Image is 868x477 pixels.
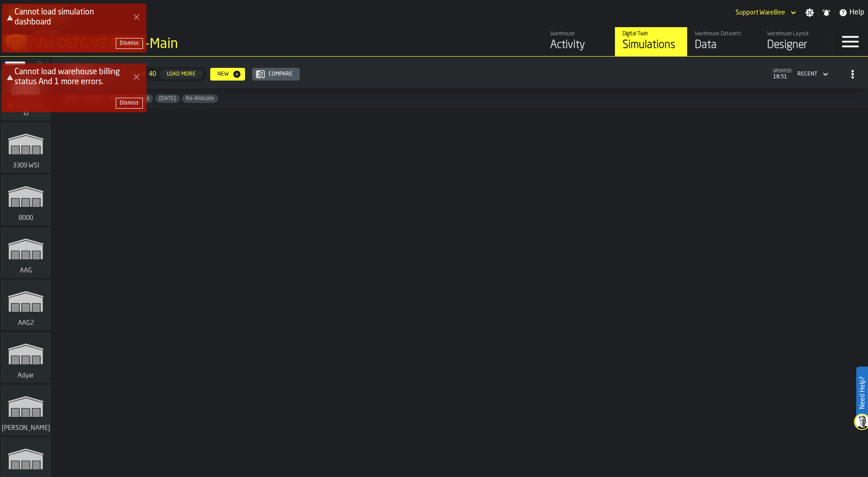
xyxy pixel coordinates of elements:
span: AAG [18,267,34,274]
span: 3309 WSI [11,162,41,169]
span: AAG2 [16,320,36,327]
a: link-to-/wh/i/d1ef1afb-ce11-4124-bdae-ba3d01893ec0/simulations [0,122,51,175]
span: Adyar [16,372,36,379]
button: button- [116,38,143,49]
label: Need Help? [857,367,867,418]
a: link-to-/wh/i/27cb59bd-8ba0-4176-b0f1-d82d60966913/simulations [0,227,51,280]
span: Cannot load warehouse billing status [14,68,120,86]
div: Dismiss [120,40,139,47]
button: Close Error [130,11,143,24]
a: link-to-/wh/i/b2e041e4-2753-4086-a82a-958e8abdd2c7/simulations [0,175,51,227]
span: And 1 more errors. [37,78,104,86]
div: Dismiss [120,100,139,106]
a: link-to-/wh/i/103622fe-4b04-4da1-b95f-2619b9c959cc/simulations [0,70,51,122]
span: 8000 [17,215,35,222]
button: button- [116,98,143,109]
a: link-to-/wh/i/72fe6713-8242-4c3c-8adf-5d67388ea6d5/simulations [0,385,51,437]
a: link-to-/wh/i/ba0ffe14-8e36-4604-ab15-0eac01efbf24/simulations [0,280,51,332]
a: link-to-/wh/i/862141b4-a92e-43d2-8b2b-6509793ccc83/simulations [0,332,51,385]
span: Cannot load simulation dashboard [14,8,94,26]
button: Close Error [130,71,143,83]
